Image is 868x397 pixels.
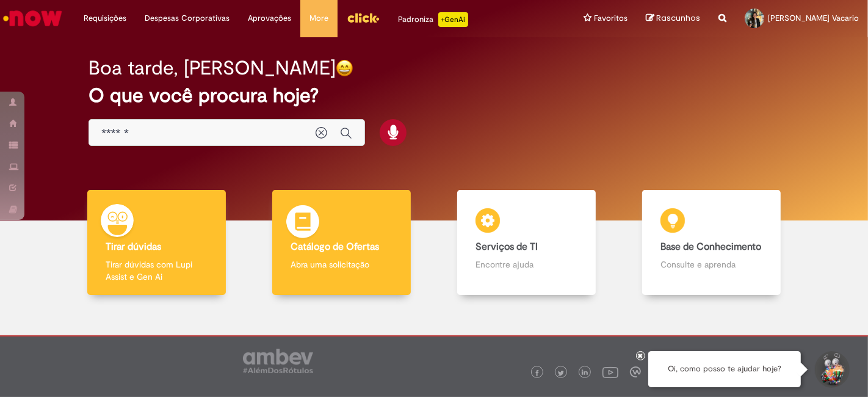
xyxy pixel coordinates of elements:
a: Serviços de TI Encontre ajuda [434,190,619,296]
img: ServiceNow [1,6,64,31]
img: logo_footer_ambev_rotulo_gray.png [243,349,313,373]
h2: Boa tarde, [PERSON_NAME] [89,57,336,79]
span: Requisições [84,12,126,24]
span: Aprovações [248,12,291,24]
b: Tirar dúvidas [106,241,161,253]
img: logo_footer_youtube.png [602,364,618,380]
div: Oi, como posso te ajudar hoje? [648,351,801,387]
a: Tirar dúvidas Tirar dúvidas com Lupi Assist e Gen Ai [64,190,249,296]
a: Base de Conhecimento Consulte e aprenda [619,190,804,296]
img: logo_footer_facebook.png [534,370,540,376]
p: Abra uma solicitação [291,258,393,271]
h2: O que você procura hoje? [89,85,779,106]
img: logo_footer_twitter.png [558,370,564,376]
span: Despesas Corporativas [145,12,230,24]
b: Base de Conhecimento [660,241,761,253]
p: Encontre ajuda [476,258,578,271]
b: Serviços de TI [476,241,538,253]
p: Tirar dúvidas com Lupi Assist e Gen Ai [106,258,208,283]
span: More [309,12,328,24]
span: Rascunhos [656,12,700,24]
p: Consulte e aprenda [660,258,763,271]
button: Iniciar Conversa de Suporte [813,351,850,388]
div: Padroniza [398,12,468,27]
img: happy-face.png [336,59,353,77]
a: Catálogo de Ofertas Abra uma solicitação [249,190,434,296]
p: +GenAi [438,12,468,27]
span: [PERSON_NAME] Vacario [768,13,859,23]
a: Rascunhos [646,13,700,24]
img: logo_footer_workplace.png [630,366,641,377]
span: Favoritos [594,12,627,24]
b: Catálogo de Ofertas [291,241,379,253]
img: click_logo_yellow_360x200.png [347,9,380,27]
img: logo_footer_linkedin.png [582,370,588,377]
